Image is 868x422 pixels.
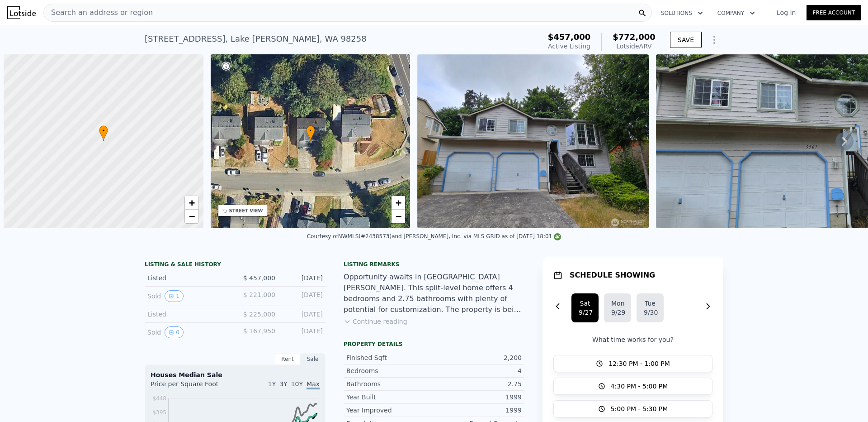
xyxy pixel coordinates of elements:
[147,310,228,319] div: Listed
[185,210,198,223] a: Zoom out
[613,32,656,42] span: $772,000
[344,261,524,268] div: Listing remarks
[644,308,656,317] div: 9/30
[705,31,723,49] button: Show Options
[346,353,434,362] div: Finished Sqft
[611,308,624,317] div: 9/29
[396,197,401,208] span: +
[283,310,323,319] div: [DATE]
[637,293,664,322] button: Tue9/30
[346,379,434,388] div: Bathrooms
[152,395,166,402] tspan: $448
[346,406,434,415] div: Year Improved
[609,359,670,368] span: 12:30 PM - 1:00 PM
[344,317,407,326] button: Continue reading
[344,272,524,315] div: Opportunity awaits in [GEOGRAPHIC_DATA][PERSON_NAME]. This split-level home offers 4 bedrooms and...
[44,7,153,18] span: Search an address or region
[571,293,599,322] button: Sat9/27
[434,366,522,375] div: 4
[145,261,325,270] div: LISTING & SALE HISTORY
[554,233,561,240] img: NWMLS Logo
[243,274,275,282] span: $ 457,000
[553,378,712,395] button: 4:30 PM - 5:00 PM
[417,54,648,228] img: Sale: 169799217 Parcel: 103485587
[99,125,108,141] div: •
[145,33,367,45] div: [STREET_ADDRESS] , Lake [PERSON_NAME] , WA 98258
[807,5,861,20] a: Free Account
[434,379,522,388] div: 2.75
[307,380,320,389] span: Max
[306,127,315,135] span: •
[570,270,655,281] h1: SCHEDULE SHOWING
[644,299,656,308] div: Tue
[344,340,524,348] div: Property details
[548,43,590,50] span: Active Listing
[283,290,323,302] div: [DATE]
[283,273,323,283] div: [DATE]
[579,299,591,308] div: Sat
[654,5,710,21] button: Solutions
[553,355,712,372] button: 12:30 PM - 1:00 PM
[307,233,561,240] div: Courtesy of NWMLS (#2438573) and [PERSON_NAME], Inc. via MLS GRID as of [DATE] 18:01
[147,273,228,283] div: Listed
[346,366,434,375] div: Bedrooms
[611,299,624,308] div: Mon
[434,406,522,415] div: 1999
[279,380,287,388] span: 3Y
[243,327,275,335] span: $ 167,950
[243,291,275,298] span: $ 221,000
[553,400,712,417] button: 5:00 PM - 5:30 PM
[268,380,276,388] span: 1Y
[152,409,166,416] tspan: $395
[434,353,522,362] div: 2,200
[548,32,591,42] span: $457,000
[434,393,522,402] div: 1999
[613,42,656,51] div: Lotside ARV
[670,32,702,48] button: SAVE
[147,290,228,302] div: Sold
[151,379,235,394] div: Price per Square Foot
[147,326,228,338] div: Sold
[604,293,631,322] button: Mon9/29
[766,8,807,17] a: Log In
[165,290,184,302] button: View historical data
[189,197,194,208] span: +
[611,404,668,413] span: 5:00 PM - 5:30 PM
[283,326,323,338] div: [DATE]
[306,125,315,141] div: •
[243,311,275,318] span: $ 225,000
[185,196,198,210] a: Zoom in
[275,353,300,365] div: Rent
[553,335,712,344] p: What time works for you?
[396,211,401,222] span: −
[710,5,762,21] button: Company
[291,380,303,388] span: 10Y
[229,207,263,214] div: STREET VIEW
[392,210,405,223] a: Zoom out
[611,382,668,391] span: 4:30 PM - 5:00 PM
[579,308,591,317] div: 9/27
[165,326,184,338] button: View historical data
[392,196,405,210] a: Zoom in
[7,6,36,19] img: Lotside
[99,127,108,135] span: •
[300,353,325,365] div: Sale
[346,393,434,402] div: Year Built
[151,370,320,379] div: Houses Median Sale
[189,211,194,222] span: −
